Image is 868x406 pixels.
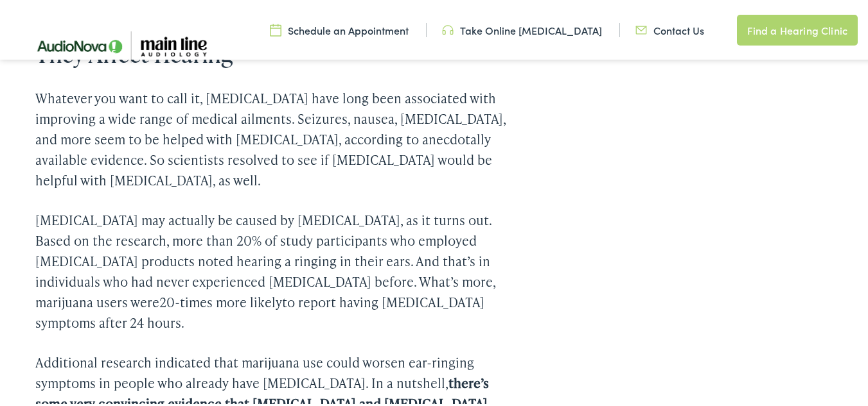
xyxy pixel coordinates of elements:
[159,291,282,309] a: 20-times more likely
[35,86,520,189] p: Whatever you want to call it, [MEDICAL_DATA] have long been associated with improving a wide rang...
[442,21,602,35] a: Take Online [MEDICAL_DATA]
[635,21,704,35] a: Contact Us
[737,13,858,44] a: Find a Hearing Clinic
[635,21,647,35] img: utility icon
[270,21,281,35] img: utility icon
[442,21,454,35] img: utility icon
[270,21,409,35] a: Schedule an Appointment
[35,208,520,331] p: [MEDICAL_DATA] may actually be caused by [MEDICAL_DATA], as it turns out. Based on the research, ...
